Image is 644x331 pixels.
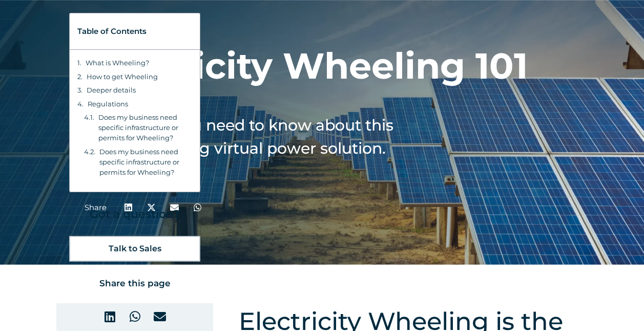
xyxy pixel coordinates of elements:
a: Does my business need specific infrastructure or permits for Wheeling? [99,146,192,177]
a: How to get Wheeling [87,71,158,82]
a: Does my business need specific infrastructure or permits for Wheeling? [98,112,192,143]
h6: Got a question? [69,203,200,226]
a: What is Wheeling? [86,58,149,68]
div: Share on whatsapp [123,305,147,328]
a: Deeper details [87,85,136,95]
div: Table of Contents [77,21,192,42]
h6: Share this page [69,272,200,295]
span: Talk to Sales [109,245,161,253]
a: Regulations [88,99,128,109]
div: Share on email [149,305,172,328]
a: Talk to Sales [69,236,200,262]
div: Share on linkedin [98,305,121,328]
h5: Everything you need to know about this game-changing virtual power solution. [85,114,402,160]
h1: Electricity Wheeling 101 [85,44,559,88]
